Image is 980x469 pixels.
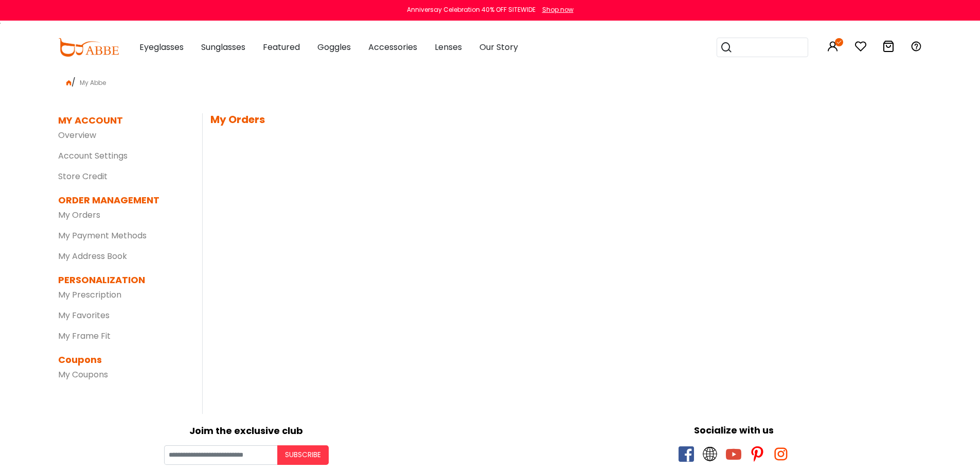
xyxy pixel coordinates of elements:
span: Lenses [435,41,462,53]
div: Joim the exclusive club [8,422,485,438]
span: pinterest [750,446,765,462]
img: abbeglasses.com [58,38,119,57]
a: My Address Book [58,250,127,262]
a: Overview [58,129,96,141]
img: home.png [66,80,72,85]
span: Our Story [479,41,518,53]
span: Sunglasses [201,41,245,53]
a: Shop now [537,5,574,14]
a: Account Settings [58,150,128,162]
div: Socialize with us [495,423,973,437]
a: My Frame Fit [58,330,111,342]
dt: ORDER MANAGEMENT [58,193,187,207]
input: Your email [164,445,277,465]
span: facebook [679,446,694,462]
dt: PERSONALIZATION [58,273,187,287]
span: Eyeglasses [139,41,184,53]
span: twitter [702,446,718,462]
a: Store Credit [58,170,108,182]
span: Featured [263,41,300,53]
div: Shop now [542,5,574,14]
div: / [58,72,922,89]
a: My Coupons [58,369,108,380]
a: My Orders [58,209,100,221]
span: instagram [773,446,789,462]
span: Goggles [317,41,351,53]
button: Subscribe [277,445,329,465]
a: My Favorites [58,309,110,321]
a: My Prescription [58,289,121,301]
dt: MY ACCOUNT [58,113,123,127]
dt: Coupons [58,353,187,367]
a: My Payment Methods [58,230,147,241]
h5: My Orders [210,113,922,126]
span: My Abbe [76,78,110,87]
span: youtube [726,446,741,462]
span: Accessories [368,41,417,53]
div: Anniversay Celebration 40% OFF SITEWIDE [407,5,536,14]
